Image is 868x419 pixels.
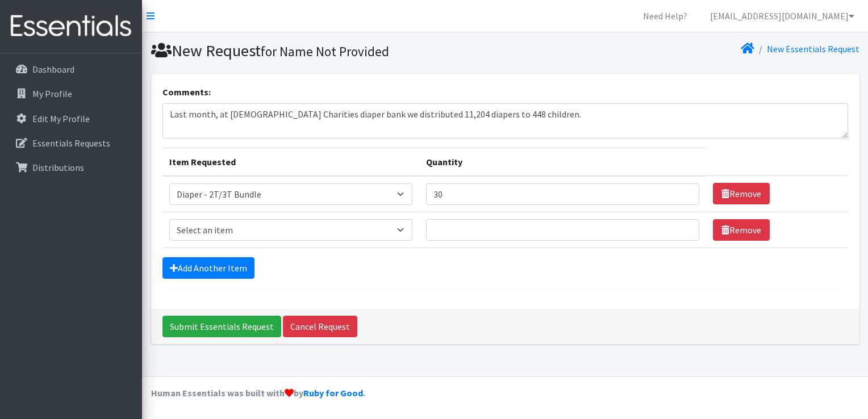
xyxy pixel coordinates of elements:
p: Edit My Profile [32,113,90,124]
a: Add Another Item [162,257,254,279]
p: Dashboard [32,64,74,75]
a: Need Help? [634,5,696,27]
a: New Essentials Request [767,43,859,55]
a: [EMAIL_ADDRESS][DOMAIN_NAME] [701,5,863,27]
h1: New Request [151,41,501,61]
a: Distributions [5,156,137,179]
a: Essentials Requests [5,132,137,154]
a: Cancel Request [283,316,357,337]
a: Remove [713,183,770,204]
input: Submit Essentials Request [162,316,281,337]
a: My Profile [5,82,137,105]
a: Edit My Profile [5,107,137,130]
p: My Profile [32,88,72,99]
small: for Name Not Provided [261,43,389,60]
p: Essentials Requests [32,137,110,149]
p: Distributions [32,162,84,173]
a: Remove [713,219,770,241]
a: Dashboard [5,58,137,81]
a: Ruby for Good [303,387,363,399]
img: HumanEssentials [5,7,137,45]
th: Item Requested [162,148,420,176]
th: Quantity [419,148,706,176]
strong: Human Essentials was built with by . [151,387,365,399]
label: Comments: [162,85,211,99]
